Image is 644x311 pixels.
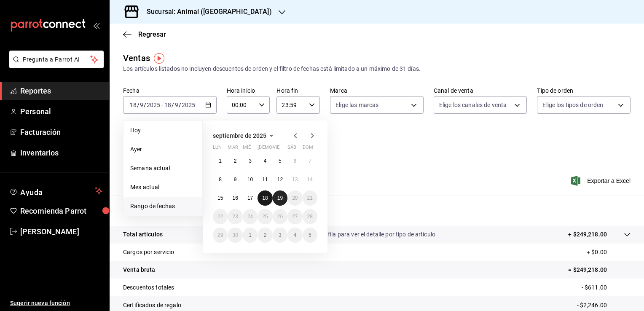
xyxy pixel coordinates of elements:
[262,214,268,220] abbr: 25 de septiembre de 2025
[164,102,172,108] input: --
[264,232,267,238] abbr: 2 de octubre de 2025
[232,195,238,201] abbr: 16 de septiembre de 2025
[213,145,222,153] abbr: lunes
[247,214,253,220] abbr: 24 de septiembre de 2025
[287,145,296,153] abbr: sábado
[181,102,196,108] input: ----
[287,172,302,187] button: 13 de septiembre de 2025
[587,248,631,257] p: + $0.00
[303,228,317,243] button: 5 de octubre de 2025
[10,299,102,308] span: Sugerir nueva función
[130,183,196,192] span: Mes actual
[303,190,317,206] button: 21 de septiembre de 2025
[20,106,102,117] span: Personal
[577,301,631,310] p: - $2,246.00
[258,145,307,153] abbr: jueves
[243,209,258,224] button: 24 de septiembre de 2025
[227,88,270,94] label: Hora inicio
[130,145,196,154] span: Ayer
[303,209,317,224] button: 28 de septiembre de 2025
[123,52,150,64] div: Ventas
[174,102,179,108] input: --
[6,61,104,70] a: Pregunta a Parrot AI
[279,158,282,164] abbr: 5 de septiembre de 2025
[228,228,242,243] button: 30 de septiembre de 2025
[582,283,631,292] p: - $611.00
[295,230,435,239] p: Da clic en la fila para ver el detalle por tipo de artículo
[140,102,144,108] input: --
[217,232,223,238] abbr: 29 de septiembre de 2025
[292,195,298,201] abbr: 20 de septiembre de 2025
[123,301,181,310] p: Certificados de regalo
[262,195,268,201] abbr: 18 de septiembre de 2025
[243,172,258,187] button: 10 de septiembre de 2025
[123,206,631,216] p: Resumen
[217,214,223,220] abbr: 22 de septiembre de 2025
[213,209,228,224] button: 22 de septiembre de 2025
[303,153,317,169] button: 7 de septiembre de 2025
[273,145,279,153] abbr: viernes
[140,7,272,17] h3: Sucursal: Animal ([GEOGRAPHIC_DATA])
[23,55,91,64] span: Pregunta a Parrot AI
[228,209,242,224] button: 23 de septiembre de 2025
[249,158,252,164] abbr: 3 de septiembre de 2025
[130,126,196,135] span: Hoy
[93,22,99,29] button: open_drawer_menu
[219,158,222,164] abbr: 1 de septiembre de 2025
[123,248,174,257] p: Cargos por servicio
[292,177,298,182] abbr: 13 de septiembre de 2025
[228,153,242,169] button: 2 de septiembre de 2025
[258,190,272,206] button: 18 de septiembre de 2025
[293,158,296,164] abbr: 6 de septiembre de 2025
[309,232,311,238] abbr: 5 de octubre de 2025
[137,102,140,108] span: /
[123,88,217,94] label: Fecha
[247,195,253,201] abbr: 17 de septiembre de 2025
[537,88,631,94] label: Tipo de orden
[307,195,313,201] abbr: 21 de septiembre de 2025
[309,158,311,164] abbr: 7 de septiembre de 2025
[277,195,283,201] abbr: 19 de septiembre de 2025
[123,64,631,73] div: Los artículos listados no incluyen descuentos de orden y el filtro de fechas está limitado a un m...
[247,177,253,182] abbr: 10 de septiembre de 2025
[20,85,102,97] span: Reportes
[228,172,242,187] button: 9 de septiembre de 2025
[228,145,238,153] abbr: martes
[9,51,104,68] button: Pregunta a Parrot AI
[276,88,320,94] label: Hora fin
[243,190,258,206] button: 17 de septiembre de 2025
[243,228,258,243] button: 1 de octubre de 2025
[243,145,251,153] abbr: miércoles
[213,132,266,139] span: septiembre de 2025
[234,177,237,182] abbr: 9 de septiembre de 2025
[130,164,196,173] span: Semana actual
[213,228,228,243] button: 29 de septiembre de 2025
[434,88,527,94] label: Canal de venta
[293,232,296,238] abbr: 4 de octubre de 2025
[292,214,298,220] abbr: 27 de septiembre de 2025
[179,102,181,108] span: /
[20,186,91,196] span: Ayuda
[20,226,102,237] span: [PERSON_NAME]
[129,102,137,108] input: --
[232,232,238,238] abbr: 30 de septiembre de 2025
[130,202,196,211] span: Rango de fechas
[219,177,222,182] abbr: 8 de septiembre de 2025
[303,145,313,153] abbr: domingo
[307,177,313,182] abbr: 14 de septiembre de 2025
[258,172,272,187] button: 11 de septiembre de 2025
[258,209,272,224] button: 25 de septiembre de 2025
[154,53,164,64] button: Tooltip marker
[138,30,166,38] span: Regresar
[123,283,174,292] p: Descuentos totales
[573,176,631,186] button: Exportar a Excel
[232,214,238,220] abbr: 23 de septiembre de 2025
[213,190,228,206] button: 15 de septiembre de 2025
[123,230,163,239] p: Total artículos
[335,101,378,109] span: Elige las marcas
[287,228,302,243] button: 4 de octubre de 2025
[258,153,272,169] button: 4 de septiembre de 2025
[303,172,317,187] button: 14 de septiembre de 2025
[234,158,237,164] abbr: 2 de septiembre de 2025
